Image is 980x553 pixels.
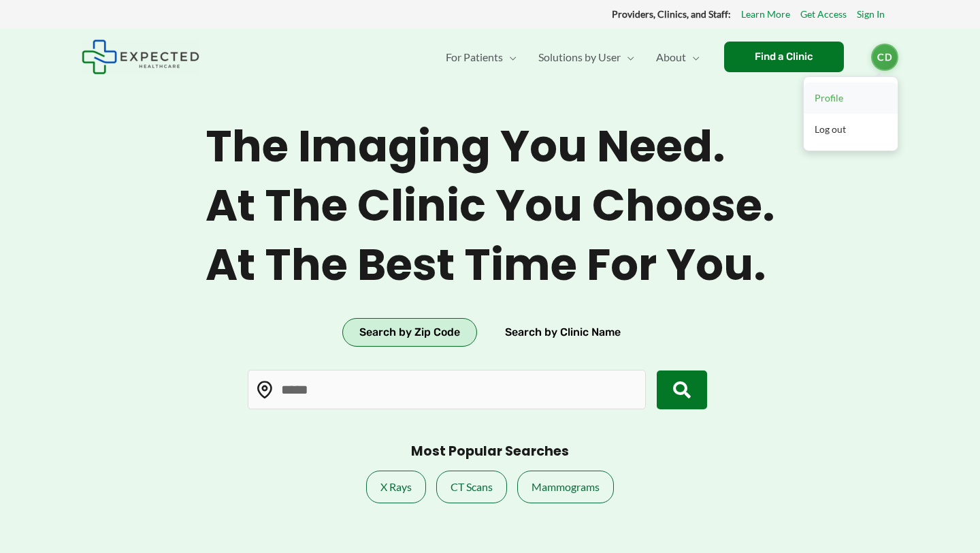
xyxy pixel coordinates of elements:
span: The imaging you need. [206,121,775,173]
a: For PatientsMenu Toggle [435,33,527,81]
a: X Rays [366,471,426,503]
span: Menu Toggle [621,33,634,81]
a: Get Access [800,5,847,23]
span: For Patients [446,33,503,81]
a: Sign In [857,5,885,23]
img: Expected Healthcare Logo - side, dark font, small [82,39,199,74]
span: At the clinic you choose. [206,180,775,232]
a: Learn More [741,5,790,23]
span: Menu Toggle [503,33,517,81]
a: Profile [804,82,898,114]
a: Solutions by UserMenu Toggle [527,33,645,81]
button: Search by Zip Code [342,318,477,347]
span: Menu Toggle [686,33,700,81]
h3: Most Popular Searches [411,443,569,460]
a: Log out [804,114,898,145]
nav: Primary Site Navigation [435,33,710,81]
a: AboutMenu Toggle [645,33,710,81]
a: CT Scans [436,471,507,503]
button: Search by Clinic Name [488,318,638,347]
span: About [656,33,686,81]
strong: Providers, Clinics, and Staff: [612,8,731,20]
a: Find a Clinic [724,42,844,72]
a: Mammograms [517,471,614,503]
span: At the best time for you. [206,239,775,291]
a: CD [871,44,898,71]
img: Location pin [256,381,274,399]
span: Solutions by User [538,33,621,81]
